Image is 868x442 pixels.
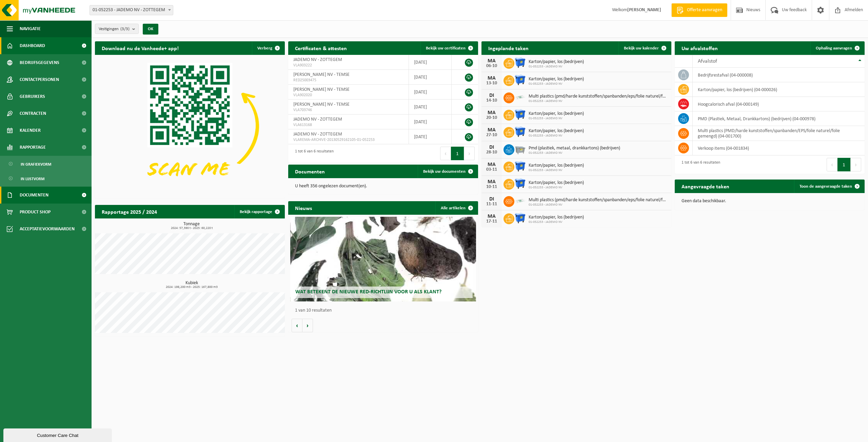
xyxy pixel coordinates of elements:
button: Previous [440,147,451,160]
div: 14-10 [485,98,498,103]
button: Verberg [252,41,284,55]
button: OK [143,24,158,35]
span: Multi plastics (pmd/harde kunststoffen/spanbanden/eps/folie naturel/folie gemeng... [529,197,668,203]
a: In lijstvorm [2,172,90,185]
div: 1 tot 6 van 6 resultaten [678,157,720,172]
span: [PERSON_NAME] NV - TEMSE [293,87,350,92]
img: WB-2500-GAL-GY-01 [514,143,526,155]
div: 28-10 [485,150,498,155]
a: Wat betekent de nieuwe RED-richtlijn voor u als klant? [290,217,476,301]
img: WB-1100-HPE-BE-01 [514,212,526,224]
div: 20-10 [485,115,498,120]
span: Documenten [20,187,48,204]
span: Gebruikers [20,88,45,105]
span: VLA613168 [293,122,403,128]
span: Karton/papier, los (bedrijven) [529,215,584,220]
button: Vorige [292,319,302,332]
a: In grafiekvorm [2,157,90,170]
button: Next [851,158,861,171]
span: 01-052253 - JADEMO NV [529,151,620,155]
a: Toon de aangevraagde taken [794,180,864,193]
div: MA [485,58,498,64]
span: Toon de aangevraagde taken [800,184,852,189]
td: [DATE] [409,85,452,100]
span: VLA903222 [293,63,403,68]
td: [DATE] [409,114,452,129]
a: Bekijk uw certificaten [420,41,477,55]
span: 01-052253 - JADEMO NV - ZOTTEGEM [90,5,173,15]
img: WB-1100-HPE-BE-01 [514,57,526,68]
p: Geen data beschikbaar. [682,199,858,204]
span: Karton/papier, los (bedrijven) [529,77,584,82]
td: verkoop items (04-001834) [693,141,865,155]
td: bedrijfsrestafval (04-000008) [693,68,865,82]
span: JADEMO NV - ZOTTEGEM [293,117,342,122]
span: Afvalstof [698,59,717,64]
img: LP-SK-00500-LPE-16 [514,91,526,103]
div: MA [485,76,498,81]
span: JADEMO NV - ZOTTEGEM [293,57,342,62]
span: [PERSON_NAME] NV - TEMSE [293,102,350,107]
span: [PERSON_NAME] NV - TEMSE [293,72,350,77]
a: Bekijk uw documenten [418,165,477,178]
span: Vestigingen [99,24,130,34]
div: MA [485,162,498,167]
h3: Kubiek [98,281,285,289]
span: 2024: 198,200 m3 - 2025: 167,800 m3 [98,286,285,289]
div: MA [485,110,498,115]
h2: Certificaten & attesten [288,41,354,55]
div: MA [485,127,498,133]
div: 06-10 [485,64,498,68]
h2: Documenten [288,165,332,178]
span: Bekijk uw kalender [624,46,659,50]
span: 01-052253 - JADEMO NV [529,99,668,103]
span: Navigatie [20,20,41,37]
div: DI [485,145,498,150]
span: Karton/papier, los (bedrijven) [529,128,584,134]
span: RED25003475 [293,78,403,83]
span: Product Shop [20,204,51,220]
p: U heeft 356 ongelezen document(en). [295,184,471,189]
div: DI [485,196,498,202]
td: [DATE] [409,55,452,70]
button: Next [464,147,475,160]
div: 17-11 [485,219,498,224]
span: In grafiekvorm [21,158,51,171]
span: Karton/papier, los (bedrijven) [529,163,584,168]
span: Multi plastics (pmd/harde kunststoffen/spanbanden/eps/folie naturel/folie gemeng... [529,94,668,99]
div: 11-11 [485,202,498,207]
img: WB-1100-HPE-BE-01 [514,178,526,189]
button: Previous [827,158,837,171]
span: 01-052253 - JADEMO NV [529,168,584,172]
a: Bekijk rapportage [234,205,284,218]
span: Ophaling aanvragen [816,46,852,50]
a: Offerte aanvragen [671,3,727,17]
span: Pmd (plastiek, metaal, drankkartons) (bedrijven) [529,146,620,151]
a: Alle artikelen [435,201,477,215]
img: WB-1100-HPE-BE-01 [514,74,526,86]
div: MA [485,179,498,185]
div: 13-10 [485,81,498,86]
span: Bekijk uw certificaten [426,46,466,50]
td: hoogcalorisch afval (04-000149) [693,97,865,111]
button: 1 [451,147,464,160]
span: Acceptatievoorwaarden [20,220,75,237]
h2: Ingeplande taken [481,41,535,55]
span: 01-052253 - JADEMO NV [529,82,584,86]
iframe: chat widget [3,427,113,442]
button: Vestigingen(3/3) [95,24,139,34]
span: VLAREMA-ARCHIVE-20130529162105-01-052253 [293,137,403,143]
h2: Aangevraagde taken [675,180,736,193]
span: Verberg [257,46,272,50]
count: (3/3) [120,27,130,31]
span: 01-052253 - JADEMO NV [529,65,584,69]
span: Contracten [20,105,46,122]
img: WB-1100-HPE-BE-01 [514,109,526,120]
span: 01-052253 - JADEMO NV - ZOTTEGEM [90,5,173,15]
div: MA [485,214,498,219]
span: Rapportage [20,139,46,156]
span: VLA902020 [293,92,403,98]
span: VLA703746 [293,107,403,113]
span: Dashboard [20,37,45,54]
